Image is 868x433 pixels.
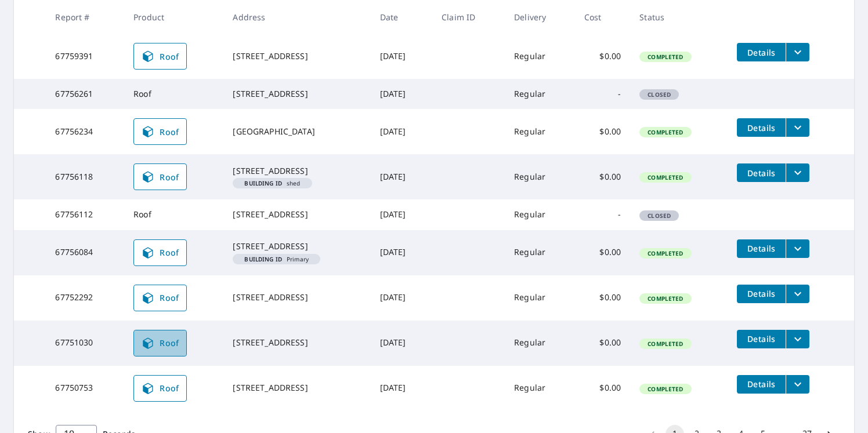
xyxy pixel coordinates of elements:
td: Roof [124,199,223,230]
span: Primary [237,256,316,262]
div: [STREET_ADDRESS] [233,209,361,220]
td: Regular [505,199,575,230]
td: Regular [505,154,575,199]
td: $0.00 [575,275,630,321]
td: [DATE] [371,321,433,366]
em: Building ID [244,256,282,262]
span: Roof [141,170,179,184]
div: [STREET_ADDRESS] [233,337,361,348]
td: 67751030 [46,321,124,366]
div: [STREET_ADDRESS] [233,88,361,100]
div: [STREET_ADDRESS] [233,50,361,62]
span: Details [744,243,779,254]
td: [DATE] [371,79,433,109]
td: [DATE] [371,230,433,275]
span: Completed [641,128,690,136]
td: - [575,199,630,230]
td: [DATE] [371,366,433,411]
td: Regular [505,230,575,275]
td: $0.00 [575,154,630,199]
button: filesDropdownBtn-67751030 [786,330,809,348]
span: Roof [141,49,179,63]
a: Roof [133,239,187,266]
td: Regular [505,79,575,109]
div: [STREET_ADDRESS] [233,292,361,303]
span: Roof [141,291,179,305]
td: 67756261 [46,79,124,109]
td: Regular [505,34,575,79]
td: 67756118 [46,154,124,199]
td: 67752292 [46,275,124,321]
div: [STREET_ADDRESS] [233,165,361,177]
td: $0.00 [575,321,630,366]
td: 67756084 [46,230,124,275]
em: Building ID [244,180,282,186]
span: Completed [641,294,690,303]
td: Regular [505,366,575,411]
td: $0.00 [575,109,630,154]
span: Completed [641,249,690,257]
td: - [575,79,630,109]
a: Roof [133,43,187,70]
button: filesDropdownBtn-67750753 [786,375,809,394]
td: $0.00 [575,366,630,411]
td: [DATE] [371,199,433,230]
td: $0.00 [575,230,630,275]
button: detailsBtn-67752292 [737,285,786,303]
a: Roof [133,285,187,311]
td: [DATE] [371,275,433,321]
span: shed [237,180,307,186]
a: Roof [133,163,187,190]
span: Details [744,122,779,133]
td: [DATE] [371,154,433,199]
span: Closed [641,212,678,220]
td: Roof [124,79,223,109]
button: detailsBtn-67756234 [737,118,786,137]
button: filesDropdownBtn-67756118 [786,163,809,182]
span: Roof [141,125,179,139]
a: Roof [133,118,187,145]
button: filesDropdownBtn-67752292 [786,285,809,303]
button: filesDropdownBtn-67759391 [786,43,809,61]
td: Regular [505,321,575,366]
span: Completed [641,385,690,393]
span: Completed [641,53,690,61]
td: 67756112 [46,199,124,230]
td: 67759391 [46,34,124,79]
span: Details [744,168,779,179]
div: [STREET_ADDRESS] [233,382,361,394]
td: $0.00 [575,34,630,79]
div: [GEOGRAPHIC_DATA] [233,126,361,137]
button: detailsBtn-67750753 [737,375,786,394]
td: 67756234 [46,109,124,154]
div: [STREET_ADDRESS] [233,241,361,252]
button: detailsBtn-67756118 [737,163,786,182]
td: Regular [505,275,575,321]
button: detailsBtn-67751030 [737,330,786,348]
span: Details [744,379,779,390]
button: filesDropdownBtn-67756084 [786,239,809,258]
button: detailsBtn-67759391 [737,43,786,61]
span: Details [744,47,779,58]
span: Details [744,333,779,344]
span: Details [744,288,779,299]
td: 67750753 [46,366,124,411]
td: [DATE] [371,34,433,79]
td: [DATE] [371,109,433,154]
a: Roof [133,375,187,402]
span: Completed [641,340,690,348]
button: detailsBtn-67756084 [737,239,786,258]
span: Roof [141,246,179,260]
span: Roof [141,381,179,395]
span: Completed [641,173,690,181]
button: filesDropdownBtn-67756234 [786,118,809,137]
span: Closed [641,90,678,99]
span: Roof [141,336,179,350]
td: Regular [505,109,575,154]
a: Roof [133,330,187,356]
